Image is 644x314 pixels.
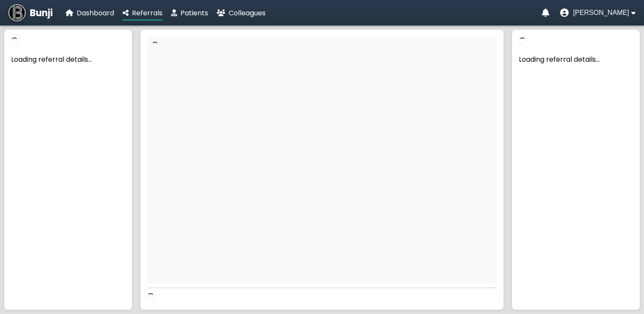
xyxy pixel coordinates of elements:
[30,6,53,20] span: Bunji
[9,4,53,21] a: Bunji
[11,54,125,65] p: Loading referral details...
[77,8,114,18] span: Dashboard
[519,54,633,65] p: Loading referral details...
[542,9,550,17] a: Notifications
[9,4,26,21] img: Bunji Dental Referral Management
[573,9,629,17] span: [PERSON_NAME]
[229,8,266,18] span: Colleagues
[123,8,163,18] a: Referrals
[217,8,266,18] a: Colleagues
[66,8,114,18] a: Dashboard
[132,8,163,18] span: Referrals
[180,8,208,18] span: Patients
[171,8,208,18] a: Patients
[560,9,635,17] button: User menu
